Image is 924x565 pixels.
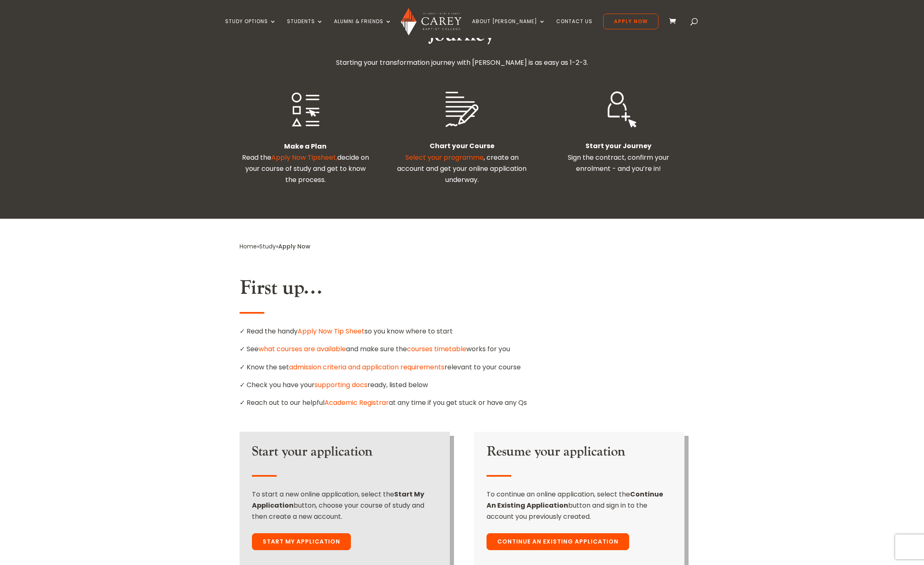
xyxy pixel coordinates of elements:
b: Chart your Course [430,141,494,151]
p: ✓ Read the handy so you know where to start [240,326,685,343]
a: Start My Application [252,533,351,551]
h2: First up… [240,276,685,304]
p: , create an account and get your online application underway. [396,140,528,185]
a: Study Options [225,19,276,38]
a: supporting docs [315,380,367,390]
span: button, choose your course of study and then create a new account. [252,501,424,521]
b: Start your Journey [585,141,651,151]
strong: Continue An Existing Application [487,489,663,510]
span: To start a new online application, select the [252,489,394,499]
a: Apply Now Tipsheet, [271,153,337,162]
p: ✓ Check you have your ready, listed below [240,379,685,397]
p: ✓ See and make sure the works for you [240,343,685,361]
strong: Make a Plan [284,142,327,151]
a: Students [287,19,323,38]
a: Home [240,242,257,251]
a: Select your programme [405,153,484,162]
div: Page 1 [396,140,528,185]
h3: Start your application [252,444,437,464]
h3: Resume your application [487,444,672,464]
a: Academic Registrar [324,398,389,407]
span: » » [240,242,310,251]
strong: Start My Application [252,489,424,510]
p: ✓ Know the set relevant to your course [240,362,685,379]
span: To continue an online application, select the [487,489,630,499]
div: Page 1 [240,141,371,186]
a: Alumni & Friends [334,19,392,38]
a: Apply Now Tip Sheet [298,326,364,336]
a: courses timetable [407,344,466,354]
span: Read the decide on your course of study and get to know the process. [242,153,369,184]
p: Starting your transformation journey with [PERSON_NAME] is as easy as 1-2-3. [308,57,617,68]
a: Study [259,242,276,251]
a: Continue An Existing Application [487,533,629,551]
img: Chart Your Course WHITE [276,90,335,128]
img: Join The Ship WHITE [589,90,648,128]
a: what courses are available [259,344,346,354]
a: About [PERSON_NAME] [472,19,545,38]
span: Apply Now [278,242,310,251]
a: Apply Now [603,14,658,29]
img: Climb Aboard WHITE [432,90,491,128]
a: Contact Us [556,19,592,38]
p: Sign the contract, confirm your enrolment - and you’re in! [553,140,684,174]
p: ✓ Reach out to our helpful at any time if you get stuck or have any Qs [240,397,685,408]
img: Carey Baptist College [401,8,461,35]
a: admission criteria and application requirements [289,362,444,372]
